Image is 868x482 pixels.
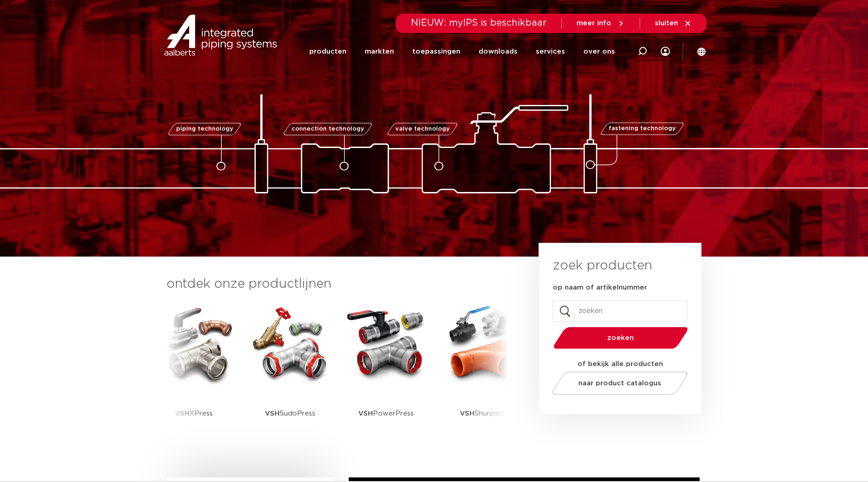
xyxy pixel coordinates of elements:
[175,410,189,417] strong: VSH
[412,33,460,70] a: toepassingen
[550,326,691,350] button: zoeken
[655,19,692,27] a: sluiten
[536,33,565,70] a: services
[358,385,414,442] p: PowerPress
[365,33,394,70] a: markten
[550,372,690,395] a: naar product catalogus
[583,33,615,70] a: over ons
[249,302,331,442] a: VSHSudoPress
[358,410,373,417] strong: VSH
[479,33,518,70] a: downloads
[411,18,547,27] span: NIEUW: myIPS is beschikbaar
[345,302,427,442] a: VSHPowerPress
[460,410,474,417] strong: VSH
[578,380,661,387] span: naar product catalogus
[265,385,315,442] p: SudoPress
[661,33,670,70] div: my IPS
[265,410,280,417] strong: VSH
[175,385,213,442] p: XPress
[553,283,647,292] label: op naam of artikelnummer
[577,19,625,27] a: meer info
[153,302,235,442] a: VSHXPress
[395,126,450,132] span: valve technology
[291,126,364,132] span: connection technology
[609,126,676,132] span: fastening technology
[309,33,615,70] nav: Menu
[309,33,346,70] a: producten
[577,361,663,367] strong: of bekijk alle producten
[577,334,664,341] span: zoeken
[460,385,504,442] p: Shurjoint
[176,126,233,132] span: piping technology
[167,275,508,293] h3: ontdek onze productlijnen
[655,20,678,27] span: sluiten
[553,301,687,322] input: zoeken
[553,257,652,275] h3: zoek producten
[441,302,523,442] a: VSHShurjoint
[577,20,611,27] span: meer info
